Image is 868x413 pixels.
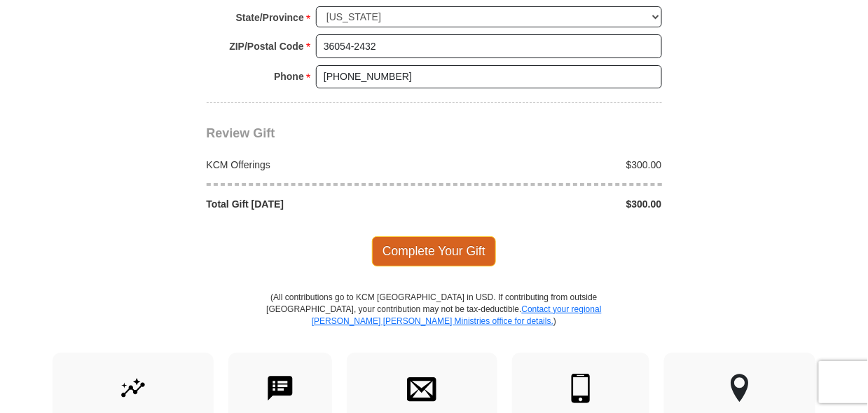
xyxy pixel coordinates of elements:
[207,126,275,140] span: Review Gift
[118,374,148,403] img: give-by-stock.svg
[730,374,750,403] img: other-region
[274,67,304,86] strong: Phone
[407,374,436,403] img: envelope.svg
[312,304,602,326] a: Contact your regional [PERSON_NAME] [PERSON_NAME] Ministries office for details.
[434,197,670,211] div: $300.00
[199,197,434,211] div: Total Gift [DATE]
[229,36,304,56] strong: ZIP/Postal Code
[199,158,434,172] div: KCM Offerings
[434,158,670,172] div: $300.00
[266,292,602,353] p: (All contributions go to KCM [GEOGRAPHIC_DATA] in USD. If contributing from outside [GEOGRAPHIC_D...
[266,374,295,403] img: text-to-give.svg
[372,236,496,266] span: Complete Your Gift
[236,8,304,27] strong: State/Province
[566,374,595,403] img: mobile.svg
